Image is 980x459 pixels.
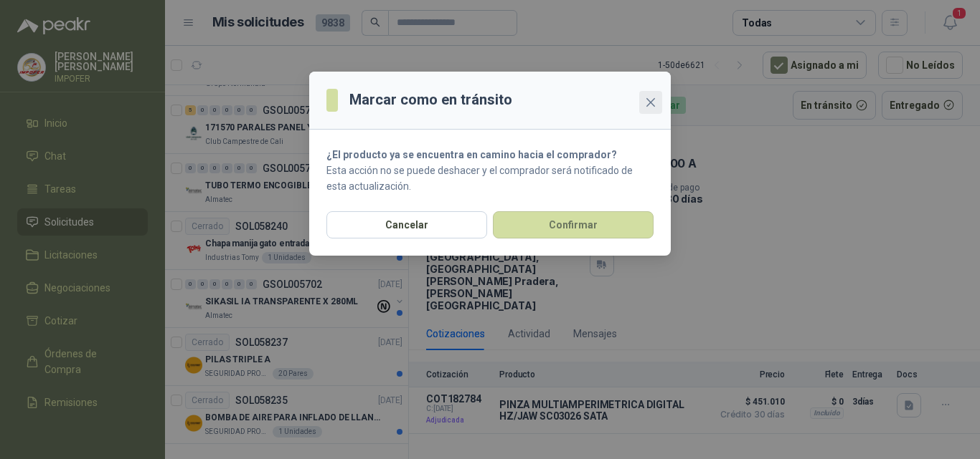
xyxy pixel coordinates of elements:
span: close [645,97,656,108]
button: Cancelar [326,211,487,238]
p: Esta acción no se puede deshacer y el comprador será notificado de esta actualización. [326,163,654,194]
strong: ¿El producto ya se encuentra en camino hacia el comprador? [326,149,617,160]
button: Close [639,91,662,114]
button: Confirmar [493,211,654,238]
h3: Marcar como en tránsito [349,89,512,111]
